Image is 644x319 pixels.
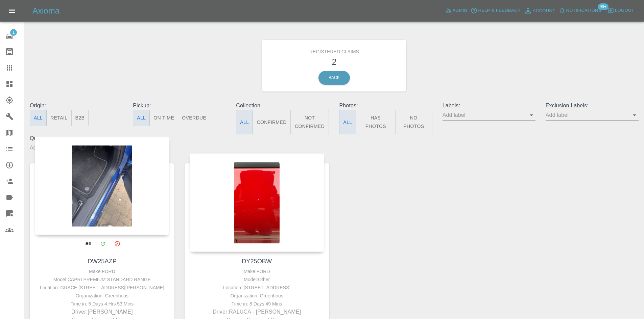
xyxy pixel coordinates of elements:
[178,110,210,126] button: Overdue
[318,71,350,85] a: Back
[88,258,117,265] a: DW25AZP
[133,110,150,126] button: All
[30,110,47,126] button: All
[267,45,402,55] h6: Registered Claims
[37,292,168,300] div: Organization: Greenhous
[290,110,329,134] button: Not Confirmed
[615,7,634,15] span: Logout
[606,5,636,16] button: Logout
[356,110,396,134] button: Has Photos
[37,267,168,275] div: Make: FORD
[339,102,432,110] p: Photos:
[527,110,536,120] button: Open
[96,237,110,250] a: Modify
[30,134,123,142] p: Quoters:
[37,275,168,284] div: Model: CAPRI PREMIUM STANDARD RANGE
[46,110,71,126] button: Retail
[478,7,520,15] span: Help & Feedback
[149,110,178,126] button: On Time
[4,3,20,19] button: Open drawer
[37,300,168,308] div: Time in: 5 Days 4 Hrs 53 Mins
[267,55,402,68] h3: 2
[191,300,323,308] div: Time in: 8 Days 49 Mins
[191,308,323,316] p: Driver: RALUCA - [PERSON_NAME]
[339,110,356,134] button: All
[236,110,253,134] button: All
[444,5,469,16] a: Admin
[469,5,522,16] button: Help & Feedback
[557,5,603,16] button: Notifications
[443,110,525,120] input: Add label
[236,102,329,110] p: Collection:
[242,258,272,265] a: DY25OBW
[566,7,601,15] span: Notifications
[30,102,123,110] p: Origin:
[32,5,59,16] h5: Axioma
[37,284,168,292] div: Location: GRACE [STREET_ADDRESS][PERSON_NAME]
[10,29,17,36] span: 1
[191,284,323,292] div: Location: [STREET_ADDRESS]
[133,102,226,110] p: Pickup:
[522,5,557,16] a: Account
[546,110,628,120] input: Add label
[443,102,535,110] p: Labels:
[191,275,323,284] div: Model: Other
[30,142,113,153] input: Add quoter
[71,110,89,126] button: B2B
[598,3,609,10] span: 99+
[110,237,124,250] button: Archive
[453,7,468,15] span: Admin
[37,308,168,316] p: Driver: [PERSON_NAME]
[81,237,95,250] a: View
[630,110,639,120] button: Open
[253,110,290,134] button: Confirmed
[533,7,555,15] span: Account
[546,102,639,110] p: Exclusion Labels:
[191,292,323,300] div: Organization: Greenhous
[395,110,432,134] button: No Photos
[191,267,323,275] div: Make: FORD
